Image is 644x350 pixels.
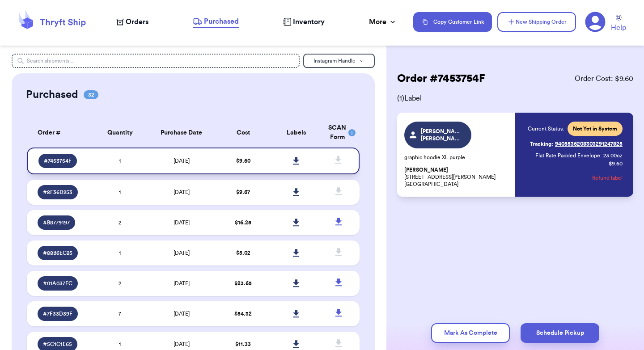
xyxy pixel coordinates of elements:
[147,118,216,148] th: Purchase Date
[44,157,72,164] span: # 7453754F
[235,220,251,225] span: $ 16.25
[397,72,485,86] h2: Order # 7453754F
[603,152,623,159] span: 23.00 oz
[119,190,121,195] span: 1
[404,167,448,173] span: [PERSON_NAME]
[234,281,252,286] span: $ 23.65
[611,15,626,33] a: Help
[497,12,576,32] button: New Shipping Order
[27,118,93,148] th: Order #
[397,93,633,104] span: ( 1 ) Label
[609,160,623,167] p: $ 9.60
[119,250,121,256] span: 1
[528,125,564,132] span: Current Status:
[530,140,553,148] span: Tracking:
[404,166,510,188] p: [STREET_ADDRESS][PERSON_NAME] [GEOGRAPHIC_DATA]
[236,158,250,164] span: $ 9.60
[236,250,250,256] span: $ 5.02
[303,54,375,68] button: Instagram Handle
[236,190,250,195] span: $ 9.67
[611,22,626,33] span: Help
[216,118,270,148] th: Cost
[43,219,70,226] span: # B8779197
[174,281,190,286] span: [DATE]
[174,220,190,225] span: [DATE]
[193,16,239,28] a: Purchased
[413,12,492,32] button: Copy Customer Link
[204,16,239,27] span: Purchased
[119,342,121,347] span: 1
[573,125,617,132] span: Not Yet in System
[43,310,72,317] span: # 7F33D39F
[174,190,190,195] span: [DATE]
[270,118,323,148] th: Labels
[592,168,623,188] button: Refund label
[12,54,300,68] input: Search shipments...
[116,17,148,27] a: Orders
[119,158,121,164] span: 1
[119,311,121,316] span: 7
[43,249,72,257] span: # 88B6EC25
[26,88,78,102] h2: Purchased
[174,311,190,316] span: [DATE]
[235,342,251,347] span: $ 11.33
[521,323,599,343] button: Schedule Pickup
[369,17,397,27] div: More
[43,341,72,348] span: # 5C1C1E65
[314,58,356,63] span: Instagram Handle
[93,118,147,148] th: Quantity
[421,128,463,142] span: [PERSON_NAME].[PERSON_NAME].treasures
[126,17,148,27] span: Orders
[84,90,98,99] span: 32
[43,280,72,287] span: # 01A037FC
[535,153,600,158] span: Flat Rate Padded Envelope
[404,154,510,161] p: graphic hoodie XL purple
[328,123,349,142] div: SCAN Form
[174,250,190,256] span: [DATE]
[431,323,510,343] button: Mark As Complete
[234,311,252,316] span: $ 54.32
[119,281,121,286] span: 2
[174,342,190,347] span: [DATE]
[283,17,325,27] a: Inventory
[119,220,121,225] span: 2
[575,73,633,84] span: Order Cost: $ 9.60
[174,158,190,164] span: [DATE]
[293,17,325,27] span: Inventory
[600,152,602,159] span: :
[530,137,623,151] a: Tracking:9405536208303291247825
[43,189,72,196] span: # 8F36D253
